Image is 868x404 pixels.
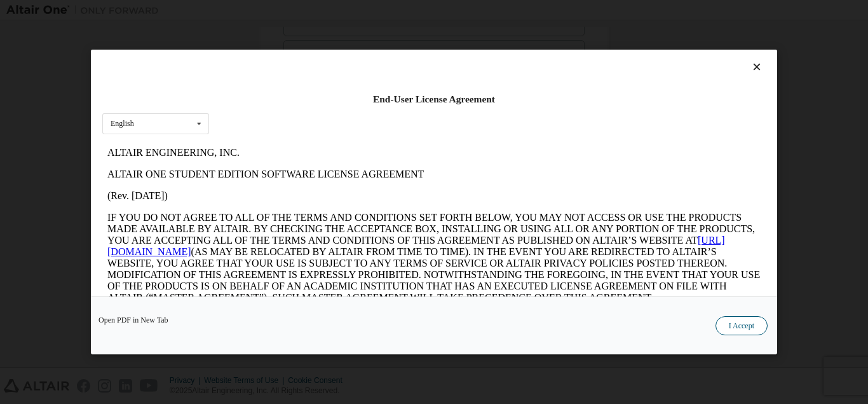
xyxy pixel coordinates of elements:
p: IF YOU DO NOT AGREE TO ALL OF THE TERMS AND CONDITIONS SET FORTH BELOW, YOU MAY NOT ACCESS OR USE... [5,70,658,162]
p: ALTAIR ENGINEERING, INC. [5,5,658,17]
div: English [111,120,134,127]
div: End-User License Agreement [102,93,766,106]
button: I Accept [715,316,768,335]
p: ALTAIR ONE STUDENT EDITION SOFTWARE LICENSE AGREEMENT [5,27,658,38]
p: This Altair One Student Edition Software License Agreement (“Agreement”) is between Altair Engine... [5,172,658,218]
p: (Rev. [DATE]) [5,48,658,60]
a: Open PDF in New Tab [98,316,168,324]
a: [URL][DOMAIN_NAME] [5,93,623,115]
